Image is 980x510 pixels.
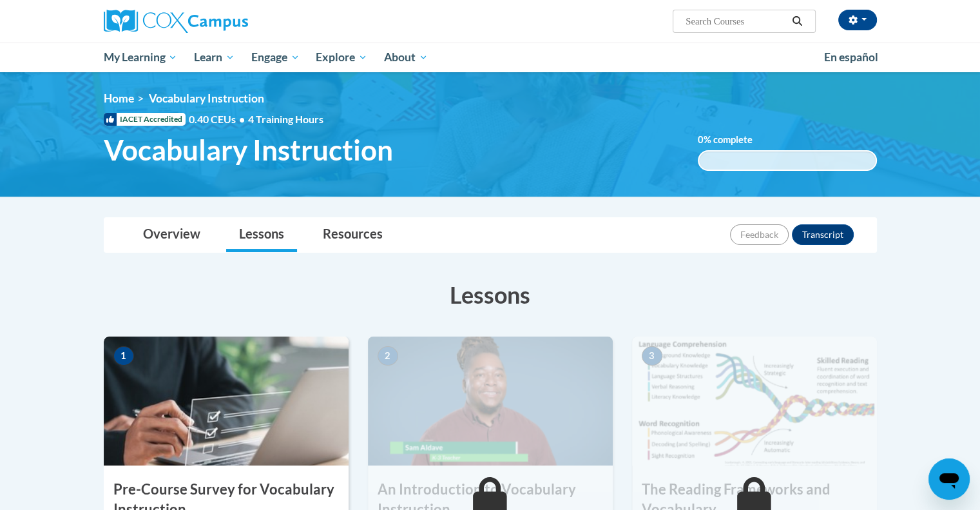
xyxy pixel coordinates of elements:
[310,218,396,252] a: Resources
[194,50,235,65] span: Learn
[384,50,428,65] span: About
[378,346,398,366] span: 2
[787,14,807,29] button: Search
[698,133,772,147] label: % complete
[95,43,186,72] a: My Learning
[698,134,704,145] span: 0
[632,337,877,466] img: Course Image
[928,458,970,500] iframe: Button to launch messaging window
[103,50,177,65] span: My Learning
[376,43,436,72] a: About
[104,279,877,311] h3: Lessons
[824,50,878,64] span: En español
[730,224,789,245] button: Feedback
[113,346,134,366] span: 1
[248,113,323,125] span: 4 Training Hours
[226,218,297,252] a: Lessons
[243,43,308,72] a: Engage
[149,92,264,105] span: Vocabulary Instruction
[189,112,248,126] span: 0.40 CEUs
[104,10,248,33] img: Cox Campus
[104,113,186,126] span: IACET Accredited
[642,346,662,366] span: 3
[316,50,367,65] span: Explore
[307,43,376,72] a: Explore
[130,218,213,252] a: Overview
[104,337,349,466] img: Course Image
[104,133,393,167] span: Vocabulary Instruction
[816,44,887,71] a: En español
[104,92,134,105] a: Home
[239,113,245,125] span: •
[684,14,787,29] input: Search Courses
[838,10,877,30] button: Account Settings
[186,43,243,72] a: Learn
[368,337,613,466] img: Course Image
[104,10,349,33] a: Cox Campus
[792,224,854,245] button: Transcript
[84,43,896,72] div: Main menu
[251,50,300,65] span: Engage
